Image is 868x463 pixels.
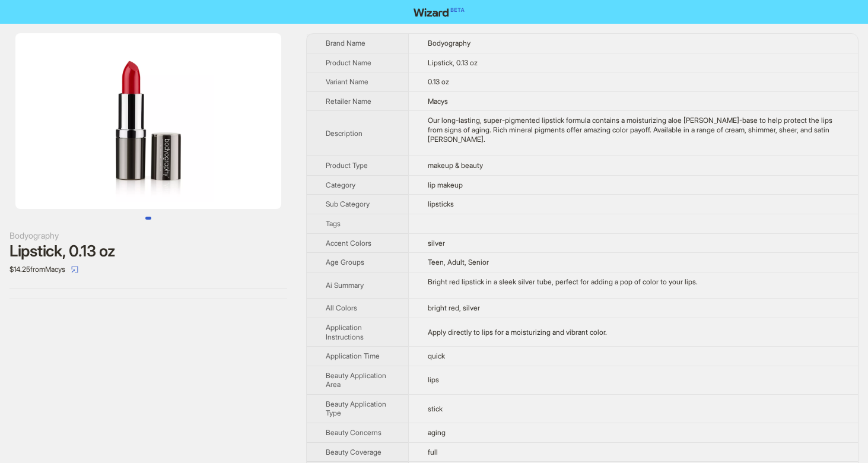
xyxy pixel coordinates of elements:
[326,448,381,456] span: Beauty Coverage
[326,428,381,437] span: Beauty Concerns
[326,303,357,312] span: All Colors
[71,266,78,273] span: select
[428,58,478,67] span: Lipstick, 0.13 oz
[326,371,386,389] span: Beauty Application Area
[326,351,380,360] span: Application Time
[9,242,287,260] div: Lipstick, 0.13 oz
[326,199,370,208] span: Sub Category
[428,39,470,47] span: Bodyography
[9,260,287,279] div: $14.25 from Macys
[326,58,371,67] span: Product Name
[326,239,371,248] span: Accent Colors
[326,323,364,341] span: Application Instructions
[428,277,839,287] div: Bright red lipstick in a sleek silver tube, perfect for adding a pop of color to your lips.
[326,180,355,189] span: Category
[326,281,364,290] span: Ai Summary
[428,428,446,437] span: aging
[428,351,445,360] span: quick
[428,116,839,144] div: Our long-lasting, super-pigmented lipstick formula contains a moisturizing aloe vera-base to help...
[428,161,483,170] span: makeup & beauty
[326,219,341,228] span: Tags
[9,229,287,242] div: Bodyography
[326,39,365,47] span: Brand Name
[326,129,363,138] span: Description
[15,33,281,209] img: Lipstick, 0.13 oz 0.13 oz image 1
[326,399,386,418] span: Beauty Application Type
[326,97,371,106] span: Retailer Name
[428,375,439,384] span: lips
[326,77,368,86] span: Variant Name
[145,217,151,220] button: Go to slide 1
[428,258,489,267] span: Teen, Adult, Senior
[428,404,443,413] span: stick
[428,180,463,189] span: lip makeup
[428,199,454,208] span: lipsticks
[428,77,449,86] span: 0.13 oz
[326,258,364,267] span: Age Groups
[428,239,445,248] span: silver
[428,328,607,337] span: Apply directly to lips for a moisturizing and vibrant color.
[428,303,480,312] span: bright red, silver
[428,97,448,106] span: Macys
[428,448,438,456] span: full
[326,161,368,170] span: Product Type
